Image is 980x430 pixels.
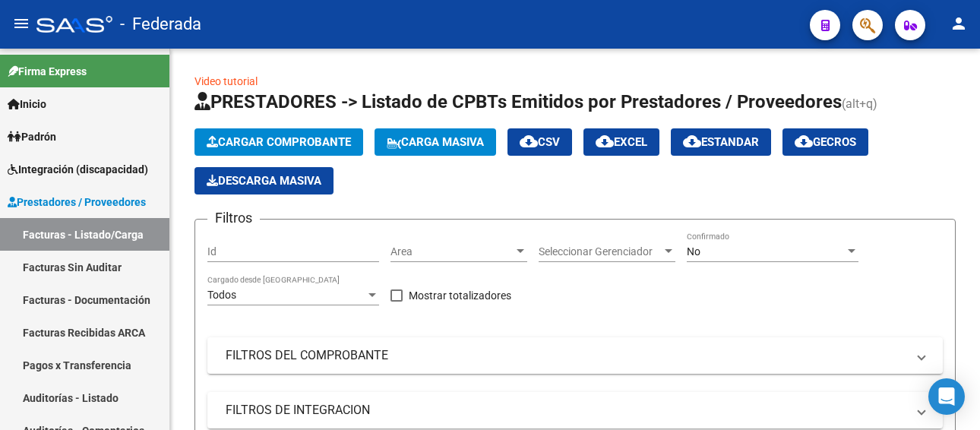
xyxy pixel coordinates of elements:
[507,128,572,156] button: CSV
[795,132,813,150] mat-icon: cloud_download
[8,161,148,178] span: Integración (discapacidad)
[8,63,87,80] span: Firma Express
[950,14,968,33] mat-icon: person
[207,392,943,428] mat-expansion-panel-header: FILTROS DE INTEGRACION
[8,96,46,112] span: Inicio
[387,135,484,149] span: Carga Masiva
[539,245,662,258] span: Seleccionar Gerenciador
[207,207,260,229] h3: Filtros
[683,135,759,149] span: Estandar
[520,135,560,149] span: CSV
[194,75,258,87] a: Video tutorial
[207,337,943,374] mat-expansion-panel-header: FILTROS DEL COMPROBANTE
[782,128,868,156] button: Gecros
[520,132,538,150] mat-icon: cloud_download
[8,194,146,210] span: Prestadores / Proveedores
[596,135,647,149] span: EXCEL
[194,167,334,194] button: Descarga Masiva
[375,128,496,156] button: Carga Masiva
[683,132,701,150] mat-icon: cloud_download
[207,135,351,149] span: Cargar Comprobante
[194,128,363,156] button: Cargar Comprobante
[194,167,334,194] app-download-masive: Descarga masiva de comprobantes (adjuntos)
[928,378,965,415] div: Open Intercom Messenger
[194,91,842,112] span: PRESTADORES -> Listado de CPBTs Emitidos por Prestadores / Proveedores
[390,245,514,258] span: Area
[226,402,906,419] mat-panel-title: FILTROS DE INTEGRACION
[207,289,236,301] span: Todos
[583,128,659,156] button: EXCEL
[409,286,511,305] span: Mostrar totalizadores
[120,8,201,41] span: - Federada
[842,96,877,111] span: (alt+q)
[12,14,30,33] mat-icon: menu
[226,347,906,364] mat-panel-title: FILTROS DEL COMPROBANTE
[596,132,614,150] mat-icon: cloud_download
[207,174,321,188] span: Descarga Masiva
[687,245,700,258] span: No
[8,128,56,145] span: Padrón
[671,128,771,156] button: Estandar
[795,135,856,149] span: Gecros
